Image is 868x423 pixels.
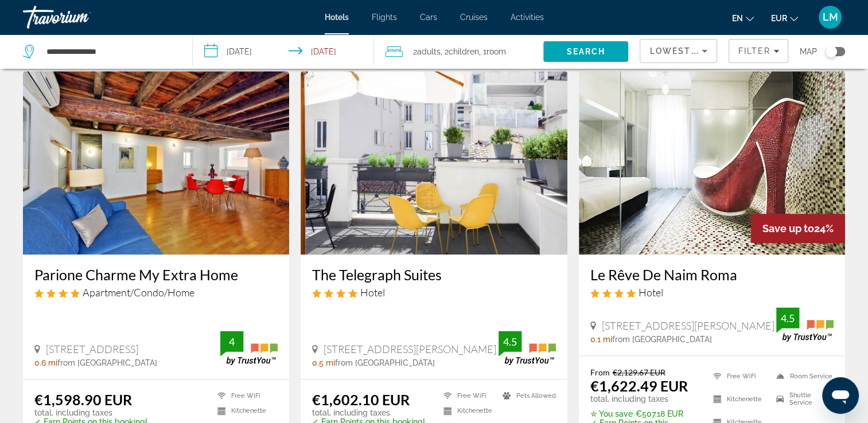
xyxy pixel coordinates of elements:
span: 0.5 mi [312,358,335,367]
span: Room [486,47,506,56]
a: Activities [511,13,544,22]
span: en [732,14,743,23]
a: Cars [420,13,437,22]
span: from [GEOGRAPHIC_DATA] [612,335,712,344]
img: The Telegraph Suites [301,71,567,254]
li: Free WiFi [212,391,278,401]
span: [STREET_ADDRESS][PERSON_NAME] [602,319,774,332]
span: 2 [413,44,441,60]
ins: €1,598.90 EUR [34,391,132,408]
li: Free WiFi [438,391,497,401]
a: The Telegraph Suites [312,266,555,283]
button: Select check in and out date [193,34,374,69]
span: 0.6 mi [34,358,57,367]
span: Adults [417,47,441,56]
p: total, including taxes [34,408,147,417]
p: total, including taxes [590,394,699,404]
li: Free WiFi [707,367,770,385]
button: Change currency [771,10,798,26]
button: Change language [732,10,754,26]
img: Parione Charme My Extra Home [23,71,289,254]
p: total, including taxes [312,408,425,417]
span: Save up to [762,222,814,234]
img: TrustYou guest rating badge [499,331,556,365]
span: Map [800,44,817,60]
span: , 2 [441,44,479,60]
span: Filter [738,46,770,56]
span: LM [823,11,838,23]
img: Le Rêve De Naim Roma [579,71,845,254]
button: Travelers: 2 adults, 2 children [374,34,544,69]
span: Lowest Price [649,46,723,56]
div: 24% [751,214,845,243]
span: from [GEOGRAPHIC_DATA] [335,358,435,367]
mat-select: Sort by [649,44,707,58]
a: Le Rêve De Naim Roma [590,266,834,283]
img: TrustYou guest rating badge [776,307,834,341]
a: Travorium [23,2,138,32]
span: ✮ You save [590,409,633,418]
div: 4.5 [499,335,521,348]
button: Toggle map [817,46,845,57]
span: Children [449,47,479,56]
span: EUR [771,14,787,23]
span: 0.1 mi [590,335,612,344]
div: 4 [220,335,243,348]
li: Kitchenette [707,390,770,408]
iframe: Bouton de lancement de la fenêtre de messagerie [822,377,859,414]
button: User Menu [815,5,845,29]
ins: €1,602.10 EUR [312,391,410,408]
div: 4 star Apartment [34,286,278,299]
div: 4 star Hotel [590,286,834,299]
span: [STREET_ADDRESS][PERSON_NAME] [324,343,496,355]
a: Parione Charme My Extra Home [34,266,278,283]
div: 4 star Hotel [312,286,555,299]
p: €507.18 EUR [590,409,699,418]
input: Search hotel destination [45,43,175,60]
a: Hotels [325,13,349,22]
li: Room Service [770,367,834,385]
span: Hotel [360,286,385,299]
a: Flights [372,13,397,22]
button: Filters [729,39,788,63]
img: TrustYou guest rating badge [220,331,278,365]
li: Pets Allowed [497,391,556,401]
span: From [590,367,610,377]
div: 4.5 [776,311,799,325]
span: [STREET_ADDRESS] [46,343,138,355]
li: Shuttle Service [770,390,834,408]
li: Kitchenette [212,406,278,416]
span: from [GEOGRAPHIC_DATA] [57,358,157,367]
a: Cruises [460,13,488,22]
span: Apartment/Condo/Home [83,286,194,299]
span: Hotel [639,286,663,299]
del: €2,129.67 EUR [613,367,665,377]
span: Search [567,47,606,56]
ins: €1,622.49 EUR [590,377,688,394]
li: Kitchenette [438,406,497,416]
button: Search [543,41,628,62]
span: , 1 [479,44,506,60]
